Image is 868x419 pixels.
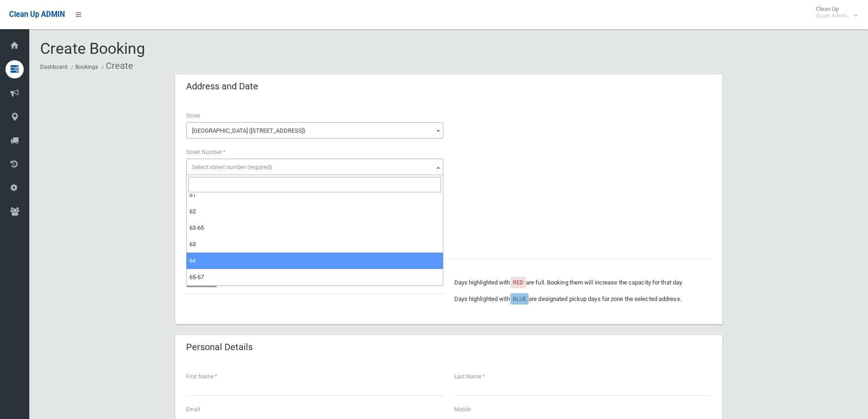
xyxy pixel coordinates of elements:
span: Shadforth Street (WILEY PARK 2195) [188,124,441,137]
small: Super Admin [816,12,847,19]
span: Clean Up [811,5,857,19]
li: Create [99,57,133,74]
p: Days highlighted with are full. Booking them will increase the capacity for that day. [454,277,712,288]
span: Select street number (required) [192,164,272,171]
span: RED [513,279,524,286]
header: Personal Details [175,338,264,356]
span: 63-65 [189,224,204,231]
span: Clean Up ADMIN [9,10,65,19]
span: BLUE [513,295,526,302]
span: 63 [189,241,196,248]
p: Days highlighted with are designated pickup days for zone the selected address. [454,294,712,305]
a: Bookings [75,64,98,70]
span: 61 [189,191,196,198]
span: 65-67 [189,274,204,280]
a: Dashboard [40,64,68,70]
span: Shadforth Street (WILEY PARK 2195) [186,122,443,139]
span: 64 [189,257,196,264]
header: Address and Date [175,78,269,95]
span: 62 [189,208,196,215]
span: Create Booking [40,39,145,57]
